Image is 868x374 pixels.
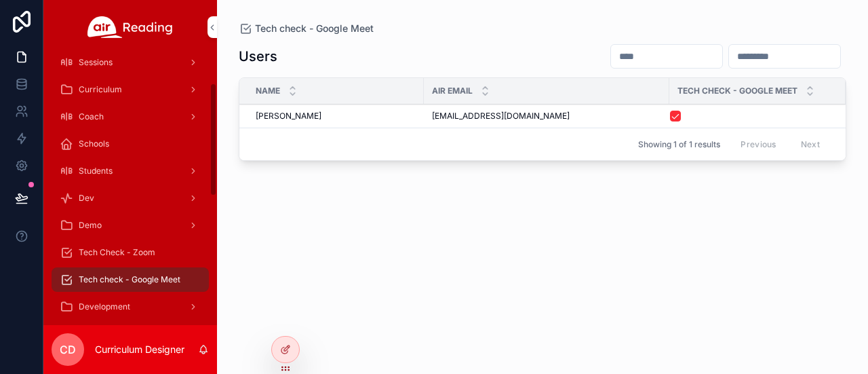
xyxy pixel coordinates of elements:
span: Tech Check - Google Meet [677,86,797,96]
a: Students [52,159,209,183]
a: Dev [52,186,209,210]
a: Tech check - Google Meet [239,22,374,35]
span: Showing 1 of 1 results [638,139,720,150]
a: Demo [52,213,209,238]
span: Name [256,86,280,96]
a: Sessions [52,50,209,75]
span: CD [60,341,76,358]
span: Air Email [432,86,473,96]
span: Schools [79,138,109,149]
span: Tech check - Google Meet [79,274,180,285]
p: Curriculum Designer [95,343,184,356]
span: Development [79,301,130,312]
span: [PERSON_NAME] [256,111,321,121]
span: Sessions [79,57,113,68]
a: Curriculum [52,77,209,102]
a: Coach [52,105,209,129]
span: Curriculum [79,84,122,95]
a: Tech Check - Zoom [52,240,209,265]
span: Tech Check - Zoom [79,247,155,258]
span: Students [79,166,113,176]
a: Tech check - Google Meet [52,267,209,292]
span: Tech check - Google Meet [255,22,374,35]
span: [EMAIL_ADDRESS][DOMAIN_NAME] [432,111,570,121]
a: Schools [52,132,209,156]
div: scrollable content [43,54,217,325]
a: Development [52,295,209,319]
img: App logo [87,16,173,38]
span: Dev [79,193,94,204]
h1: Users [239,47,277,66]
span: Demo [79,220,102,231]
span: Coach [79,111,104,122]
